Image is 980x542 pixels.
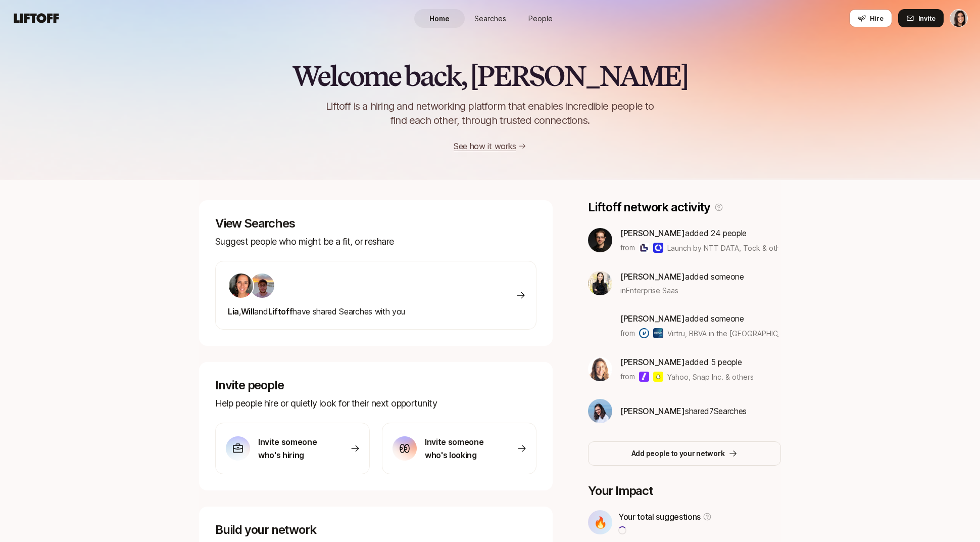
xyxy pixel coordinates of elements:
[588,357,612,381] img: 5b4e8e9c_3b7b_4d72_a69f_7f4659b27c66.jpg
[465,9,515,28] a: Searches
[620,228,685,238] span: [PERSON_NAME]
[653,328,663,338] img: BBVA in the USA
[639,328,649,338] img: Virtru
[588,441,781,466] button: Add people to your network
[228,306,239,317] span: Lia
[639,243,649,253] img: Launch by NTT DATA
[454,141,516,151] a: See how it works
[849,9,892,27] button: Hire
[667,244,791,252] span: Launch by NTT DATA, Tock & others
[268,306,293,317] span: Liftoff
[620,272,685,282] span: [PERSON_NAME]
[667,372,754,382] span: Yahoo, Snap Inc. & others
[215,216,536,231] p: View Searches
[667,328,778,339] span: Virtru, BBVA in the [GEOGRAPHIC_DATA] & others
[425,435,496,462] p: Invite someone who's looking
[258,435,329,462] p: Invite someone who's hiring
[588,510,612,534] div: 🔥
[588,200,710,214] p: Liftoff network activity
[620,357,685,367] span: [PERSON_NAME]
[588,484,781,498] p: Your Impact
[870,13,884,23] span: Hire
[250,274,274,298] img: ACg8ocJgLS4_X9rs-p23w7LExaokyEoWgQo9BGx67dOfttGDosg=s160-c
[620,313,685,324] span: [PERSON_NAME]
[620,270,744,283] p: added someone
[620,404,747,418] p: shared 7 Search es
[620,327,635,339] p: from
[215,378,536,392] p: Invite people
[254,306,268,317] span: and
[588,228,612,252] img: ACg8ocLkLr99FhTl-kK-fHkDFhetpnfS0fTAm4rmr9-oxoZ0EDUNs14=s160-c
[229,274,253,298] img: 490561b5_2133_45f3_8e39_178badb376a1.jpg
[618,510,701,523] p: Your total suggestions
[588,399,612,423] img: 3b21b1e9_db0a_4655_a67f_ab9b1489a185.jpg
[631,447,725,460] p: Add people to your network
[620,227,778,240] p: added 24 people
[228,306,405,317] span: have shared Searches with you
[620,312,778,325] p: added someone
[620,285,678,296] span: in Enterprise Saas
[528,13,553,24] span: People
[474,13,506,24] span: Searches
[215,396,536,411] p: Help people hire or quietly look for their next opportunity
[215,235,536,249] p: Suggest people who might be a fit, or reshare
[653,372,663,382] img: Snap Inc.
[950,9,968,27] button: Eleanor Morgan
[309,99,671,127] p: Liftoff is a hiring and networking platform that enables incredible people to find each other, th...
[241,306,255,317] span: Will
[653,243,663,253] img: Tock
[588,271,612,295] img: af56f287_def7_404b_a6b8_d0cdc24f27c4.jpg
[620,406,685,416] span: [PERSON_NAME]
[918,13,936,23] span: Invite
[620,371,635,383] p: from
[898,9,944,27] button: Invite
[215,523,536,537] p: Build your network
[950,10,967,27] img: Eleanor Morgan
[414,9,465,28] a: Home
[515,9,566,28] a: People
[429,13,450,24] span: Home
[292,61,688,91] h2: Welcome back, [PERSON_NAME]
[639,372,649,382] img: Yahoo
[620,242,635,254] p: from
[239,306,241,317] span: ,
[620,355,754,369] p: added 5 people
